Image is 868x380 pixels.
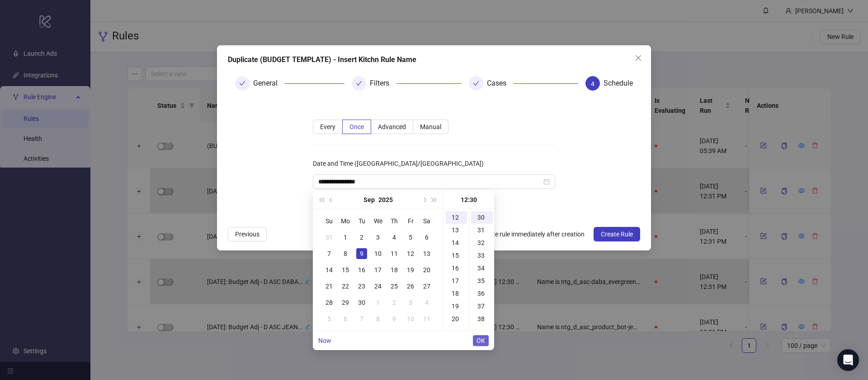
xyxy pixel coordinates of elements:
td: 2025-10-01 [370,294,386,311]
td: 2025-09-12 [402,245,419,262]
td: 2025-10-08 [370,311,386,327]
div: 4 [421,297,432,308]
div: 34 [471,262,493,274]
td: 2025-09-20 [419,262,435,278]
div: 3 [405,297,416,308]
div: 21 [445,325,467,338]
span: 4 [591,80,594,87]
td: 2025-10-06 [337,311,354,327]
button: OK [473,335,489,346]
td: 2025-10-05 [321,311,337,327]
div: Open Intercom Messenger [837,349,859,371]
div: 20 [445,313,467,325]
div: 19 [405,265,416,275]
div: 8 [373,313,383,324]
td: 2025-10-04 [419,294,435,311]
div: 6 [340,313,351,324]
td: 2025-09-21 [321,278,337,294]
div: 15 [445,249,467,262]
button: Last year (Control + left) [316,191,326,209]
div: 19 [445,300,467,313]
button: Previous [228,227,267,241]
div: 1 [373,297,383,308]
td: 2025-10-02 [386,294,402,311]
span: check [473,80,479,87]
div: 33 [471,249,493,262]
div: 4 [389,232,400,243]
div: 9 [356,248,367,259]
div: 10 [405,313,416,324]
div: 16 [445,262,467,274]
td: 2025-10-09 [386,311,402,327]
td: 2025-09-11 [386,245,402,262]
div: 26 [405,281,416,292]
span: Every [320,123,335,130]
td: 2025-09-18 [386,262,402,278]
div: 20 [421,265,432,275]
th: Mo [337,213,354,229]
td: 2025-09-19 [402,262,419,278]
td: 2025-10-07 [354,311,370,327]
div: Filters [370,76,396,91]
td: 2025-09-22 [337,278,354,294]
td: 2025-09-01 [337,229,354,245]
div: 36 [471,287,493,300]
div: 32 [471,236,493,249]
td: 2025-09-10 [370,245,386,262]
span: Manual [420,123,441,130]
div: 15 [340,265,351,275]
div: 28 [324,297,335,308]
div: 6 [421,232,432,243]
td: 2025-09-09 [354,245,370,262]
button: Next year (Control + right) [429,191,439,209]
td: 2025-09-03 [370,229,386,245]
div: General [253,76,285,91]
span: OK [476,337,485,344]
th: Sa [419,213,435,229]
span: close [635,54,642,62]
td: 2025-09-07 [321,245,337,262]
div: 7 [356,313,367,324]
td: 2025-09-27 [419,278,435,294]
td: 2025-09-24 [370,278,386,294]
th: Tu [354,213,370,229]
div: 29 [340,297,351,308]
td: 2025-09-13 [419,245,435,262]
span: check [356,80,362,87]
span: check [239,80,245,87]
div: 10 [373,248,383,259]
div: 31 [471,224,493,236]
td: 2025-09-30 [354,294,370,311]
div: 11 [421,313,432,324]
div: 3 [373,232,383,243]
div: 21 [324,281,335,292]
div: 30 [471,211,493,224]
div: 5 [405,232,416,243]
div: Schedule [604,76,633,91]
div: 13 [421,248,432,259]
td: 2025-10-11 [419,311,435,327]
td: 2025-09-29 [337,294,354,311]
div: 8 [340,248,351,259]
span: Advanced [378,123,406,130]
span: Activate rule immediately after creation [472,229,588,239]
span: Create Rule [601,231,633,238]
label: Date and Time (Asia/Calcutta) [313,156,490,171]
td: 2025-10-03 [402,294,419,311]
input: Date and Time (Asia/Calcutta) [318,177,542,187]
div: 7 [324,248,335,259]
th: Th [386,213,402,229]
button: Choose a month [363,191,375,209]
td: 2025-09-14 [321,262,337,278]
span: Previous [235,231,259,238]
td: 2025-09-06 [419,229,435,245]
div: 35 [471,274,493,287]
td: 2025-09-26 [402,278,419,294]
div: 2 [389,297,400,308]
div: 38 [471,313,493,325]
td: 2025-09-16 [354,262,370,278]
div: 16 [356,265,367,275]
div: 23 [356,281,367,292]
button: Close [631,51,646,65]
th: Su [321,213,337,229]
